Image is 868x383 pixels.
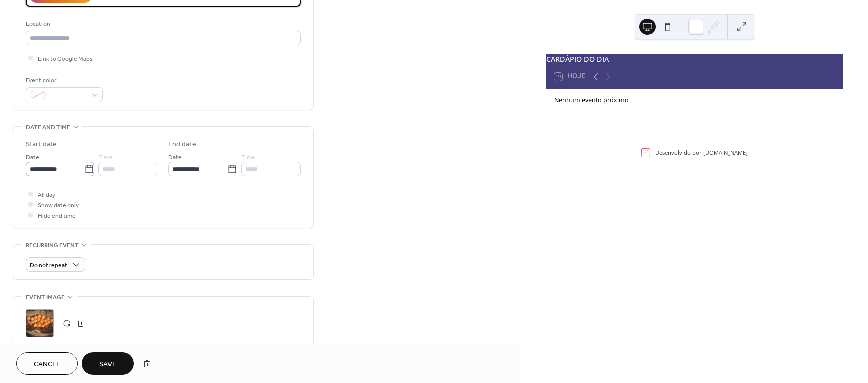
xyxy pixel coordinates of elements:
[34,359,60,370] span: Cancel
[26,19,299,29] div: Location
[26,240,79,251] span: Recurring event
[554,95,835,105] div: Nenhum evento próximo
[38,54,93,64] span: Link to Google Maps
[38,200,79,211] span: Show date only
[703,149,748,156] a: [DOMAIN_NAME]
[98,152,113,163] span: Time
[26,139,57,150] div: Start date
[38,189,55,200] span: All day
[26,292,65,303] span: Event image
[26,152,39,163] span: Date
[241,152,255,163] span: Time
[546,54,843,65] div: CARDÁPIO DO DIA
[168,152,182,163] span: Date
[655,149,748,156] div: Desenvolvido por
[30,260,67,271] span: Do not repeat
[168,139,196,150] div: End date
[16,352,78,375] button: Cancel
[38,211,76,221] span: Hide end time
[26,75,101,86] div: Event color
[99,359,116,370] span: Save
[26,309,54,337] div: ;
[82,352,134,375] button: Save
[26,122,70,133] span: Date and time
